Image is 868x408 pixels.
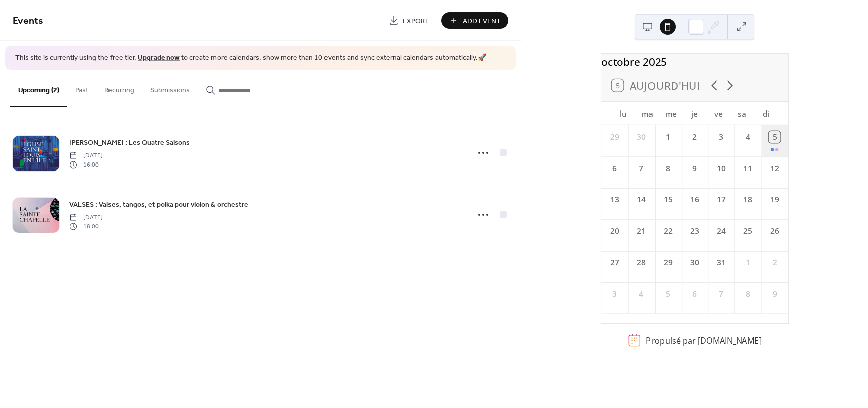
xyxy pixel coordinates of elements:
div: 7 [635,162,647,174]
button: Upcoming (2) [10,70,67,107]
div: 31 [715,257,727,268]
div: 21 [635,225,647,237]
div: 2 [689,131,700,143]
div: 15 [662,194,674,206]
div: ve [706,102,730,125]
span: [DATE] [69,151,103,160]
a: [DOMAIN_NAME] [698,335,762,346]
div: je [683,102,706,125]
button: Submissions [142,70,198,106]
div: 27 [609,257,620,268]
span: 18:00 [69,222,103,231]
div: 12 [769,162,780,174]
div: 14 [635,194,647,206]
div: 4 [635,288,647,300]
div: 10 [715,162,727,174]
span: Export [403,16,429,26]
div: 2 [769,257,780,268]
div: 7 [715,288,727,300]
div: sa [730,102,754,125]
button: Add Event [441,12,508,29]
div: 1 [742,257,753,268]
div: 3 [609,288,620,300]
div: 16 [689,194,700,206]
div: 30 [689,257,700,268]
div: 26 [769,225,780,237]
div: 28 [635,257,647,268]
div: 19 [769,194,780,206]
a: VALSES : Valses, tangos, et polka pour violon & orchestre [69,199,248,210]
div: lu [612,102,635,125]
div: 13 [609,194,620,206]
div: 6 [689,288,700,300]
div: ma [635,102,659,125]
div: 9 [769,288,780,300]
div: me [659,102,683,125]
div: 30 [635,131,647,143]
span: 16:00 [69,160,103,170]
div: 29 [609,131,620,143]
div: 1 [662,131,674,143]
a: [PERSON_NAME] : Les Quatre Saisons [69,137,190,148]
span: VALSES : Valses, tangos, et polka pour violon & orchestre [69,199,248,210]
div: 9 [689,162,700,174]
div: 4 [742,131,753,143]
div: 23 [689,225,700,237]
div: 20 [609,225,620,237]
div: 22 [662,225,674,237]
div: 11 [742,162,753,174]
button: Recurring [96,70,142,106]
span: [PERSON_NAME] : Les Quatre Saisons [69,137,190,148]
button: Past [67,70,96,106]
span: Add Event [463,16,501,26]
div: 5 [662,288,674,300]
a: Upgrade now [138,51,180,65]
div: Propulsé par [646,335,762,346]
div: 29 [662,257,674,268]
div: 24 [715,225,727,237]
div: 8 [742,288,753,300]
span: Events [13,11,43,31]
div: octobre 2025 [601,54,788,69]
span: This site is currently using the free tier. to create more calendars, show more than 10 events an... [15,53,486,63]
span: [DATE] [69,213,103,222]
div: 25 [742,225,753,237]
div: di [754,102,778,125]
a: Export [381,12,437,29]
div: 8 [662,162,674,174]
div: 3 [715,131,727,143]
div: 18 [742,194,753,206]
div: 17 [715,194,727,206]
div: 6 [609,162,620,174]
